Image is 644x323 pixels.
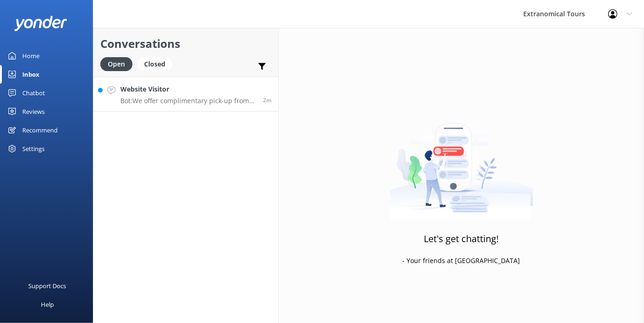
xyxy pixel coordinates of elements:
div: Settings [22,139,45,158]
h4: Website Visitor [120,84,256,94]
p: Bot: We offer complimentary pick-up from most [GEOGRAPHIC_DATA] hotels, with our main meeting poi... [120,97,256,105]
div: Open [100,57,132,71]
div: Help [41,295,54,314]
span: Sep 14 2025 07:36am (UTC -07:00) America/Tijuana [263,96,271,104]
p: - Your friends at [GEOGRAPHIC_DATA] [403,256,520,266]
a: Open [100,59,137,69]
h2: Conversations [100,35,271,53]
h3: Let's get chatting! [424,231,499,246]
div: Reviews [22,102,45,121]
img: artwork of a man stealing a conversation from at giant smartphone [390,104,533,220]
div: Closed [137,57,172,71]
a: Closed [137,59,177,69]
div: Home [22,46,39,65]
div: Support Docs [29,277,66,295]
img: yonder-white-logo.png [14,16,67,31]
a: Website VisitorBot:We offer complimentary pick-up from most [GEOGRAPHIC_DATA] hotels, with our ma... [93,77,278,112]
div: Chatbot [22,84,45,102]
div: Inbox [22,65,39,84]
div: Recommend [22,121,58,139]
